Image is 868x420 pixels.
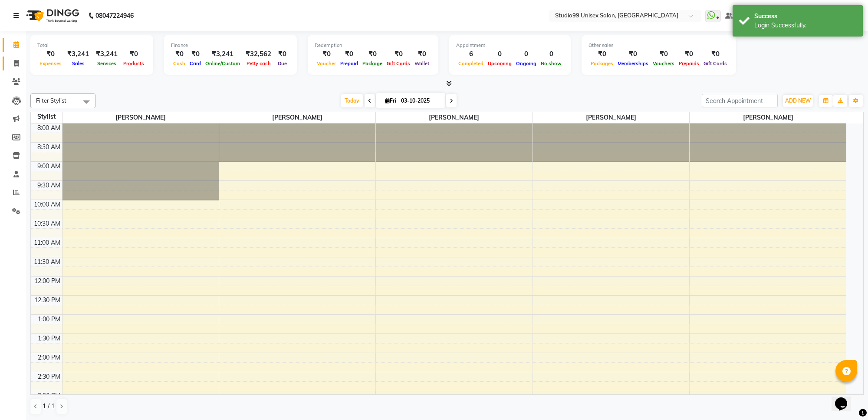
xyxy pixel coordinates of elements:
span: Packages [589,60,615,67]
span: Products [121,60,146,67]
span: Due [276,60,289,67]
span: Today [341,94,363,107]
span: Memberships [615,60,651,67]
img: logo [22,3,82,28]
div: Total [37,42,146,49]
div: Stylist [31,112,62,121]
div: ₹0 [187,49,203,59]
div: ₹0 [171,49,187,59]
div: 1:00 PM [36,315,62,324]
div: ₹3,241 [92,49,121,59]
input: Search Appointment [702,94,778,107]
span: Filter Stylist [36,97,66,104]
span: 1 / 1 [43,402,55,411]
span: [PERSON_NAME] [219,112,375,123]
div: 2:30 PM [36,372,62,381]
span: Prepaid [338,60,360,67]
div: Redemption [315,42,431,49]
span: Gift Cards [385,60,412,67]
div: Finance [171,42,290,49]
div: ₹0 [275,49,290,59]
span: ADD NEW [785,97,811,104]
span: [PERSON_NAME] [533,112,689,123]
div: ₹0 [677,49,701,59]
span: Vouchers [651,60,677,67]
div: 2:00 PM [36,353,62,362]
div: ₹32,562 [242,49,275,59]
div: 3:00 PM [36,391,62,400]
input: 2025-10-03 [398,94,442,107]
span: Cash [171,60,187,67]
div: Success [754,12,856,21]
b: 08047224946 [95,3,134,28]
div: ₹3,241 [64,49,92,59]
div: ₹0 [385,49,412,59]
div: Login Successfully. [754,21,856,30]
iframe: chat widget [832,385,859,411]
div: 8:00 AM [36,123,62,133]
div: 9:00 AM [36,162,62,171]
div: Other sales [589,42,729,49]
div: ₹0 [589,49,615,59]
div: ₹0 [121,49,146,59]
div: ₹0 [615,49,651,59]
div: 6 [456,49,486,59]
span: No show [539,60,564,67]
span: Ongoing [514,60,539,67]
span: Services [95,60,118,67]
div: ₹0 [338,49,360,59]
div: 10:30 AM [32,219,62,228]
span: Online/Custom [203,60,242,67]
div: 12:30 PM [33,296,62,305]
div: Appointment [456,42,564,49]
span: Expenses [37,60,64,67]
div: ₹0 [701,49,729,59]
div: 11:30 AM [32,257,62,267]
span: Prepaids [677,60,701,67]
span: [PERSON_NAME] [62,112,219,123]
div: 9:30 AM [36,181,62,190]
span: Fri [383,97,398,104]
span: Voucher [315,60,338,67]
div: ₹3,241 [203,49,242,59]
span: Completed [456,60,486,67]
div: 12:00 PM [33,277,62,286]
div: 0 [539,49,564,59]
div: 1:30 PM [36,334,62,343]
div: ₹0 [315,49,338,59]
button: ADD NEW [783,95,813,107]
div: 0 [514,49,539,59]
span: Sales [70,60,87,67]
div: 11:00 AM [32,238,62,247]
span: Gift Cards [701,60,729,67]
div: 8:30 AM [36,143,62,152]
span: Upcoming [486,60,514,67]
span: Wallet [412,60,431,67]
span: Package [360,60,385,67]
div: ₹0 [360,49,385,59]
span: Petty cash [244,60,273,67]
span: [PERSON_NAME] [376,112,532,123]
div: 10:00 AM [32,200,62,209]
span: [PERSON_NAME] [690,112,846,123]
div: 0 [486,49,514,59]
div: ₹0 [651,49,677,59]
div: ₹0 [412,49,431,59]
div: ₹0 [37,49,64,59]
span: Card [187,60,203,67]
